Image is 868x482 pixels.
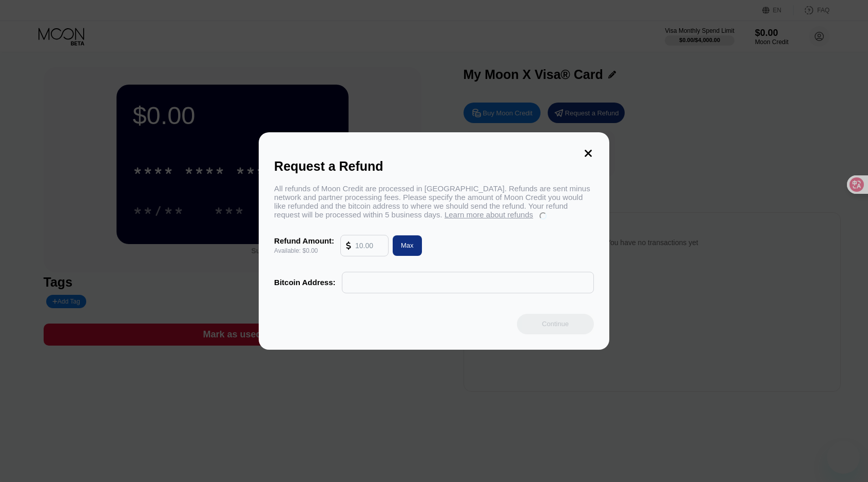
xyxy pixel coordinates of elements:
[274,159,594,174] div: Request a Refund
[274,278,335,287] div: Bitcoin Address:
[274,184,594,219] div: All refunds of Moon Credit are processed in [GEOGRAPHIC_DATA]. Refunds are sent minus network and...
[401,241,414,250] div: Max
[827,441,860,474] iframe: 启动消息传送窗口的按钮
[355,235,383,256] input: 10.00
[274,236,334,245] div: Refund Amount:
[389,235,422,256] div: Max
[274,247,334,254] div: Available: $0.00
[445,210,533,219] span: Learn more about refunds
